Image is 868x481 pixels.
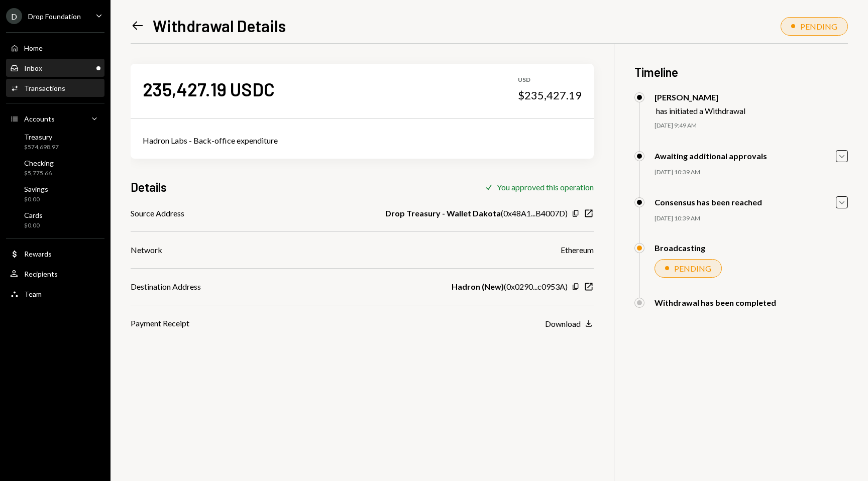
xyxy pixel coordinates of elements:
div: Destination Address [131,281,201,293]
div: Hadron Labs - Back-office expenditure [143,135,582,147]
div: Cards [24,211,43,219]
div: $0.00 [24,195,48,204]
div: USD [518,76,582,84]
div: has initiated a Withdrawal [656,106,745,115]
div: $0.00 [24,221,43,230]
div: Treasury [24,133,59,141]
div: 235,427.19 USDC [143,78,275,100]
div: PENDING [674,264,711,273]
div: Withdrawal has been completed [655,298,776,307]
a: Recipients [6,265,104,283]
div: Savings [24,185,48,193]
div: $574,698.97 [24,143,59,152]
div: Broadcasting [655,243,705,253]
h1: Withdrawal Details [153,16,286,36]
div: D [6,8,22,24]
a: Checking$5,775.66 [6,156,104,180]
a: Accounts [6,109,104,128]
div: Consensus has been reached [655,197,762,207]
div: Team [24,290,42,298]
div: [DATE] 10:39 AM [655,214,848,223]
div: Accounts [24,114,55,123]
div: [DATE] 10:39 AM [655,168,848,177]
div: Ethereum [561,244,594,256]
button: Download [545,318,594,329]
div: Drop Foundation [28,12,81,21]
a: Team [6,285,104,303]
div: Transactions [24,84,65,92]
b: Hadron (New) [452,281,504,293]
div: Download [545,319,581,328]
div: Rewards [24,250,52,258]
div: ( 0x48A1...B4007D ) [385,207,568,219]
a: Savings$0.00 [6,182,104,206]
a: Home [6,39,104,57]
a: Cards$0.00 [6,208,104,232]
div: [DATE] 9:49 AM [655,122,848,130]
div: Home [24,44,43,52]
div: [PERSON_NAME] [655,92,745,102]
div: $235,427.19 [518,88,582,102]
h3: Details [131,179,167,195]
div: Payment Receipt [131,317,189,329]
h3: Timeline [634,64,848,80]
div: Inbox [24,64,42,72]
a: Rewards [6,245,104,263]
div: PENDING [800,22,837,31]
div: You approved this operation [497,182,594,192]
a: Inbox [6,59,104,77]
div: Network [131,244,162,256]
b: Drop Treasury - Wallet Dakota [385,207,501,219]
a: Transactions [6,79,104,97]
div: $5,775.66 [24,169,54,178]
div: Recipients [24,270,58,278]
a: Treasury$574,698.97 [6,130,104,154]
div: Source Address [131,207,184,219]
div: ( 0x0290...c0953A ) [452,281,568,293]
div: Checking [24,159,54,167]
div: Awaiting additional approvals [655,151,767,161]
